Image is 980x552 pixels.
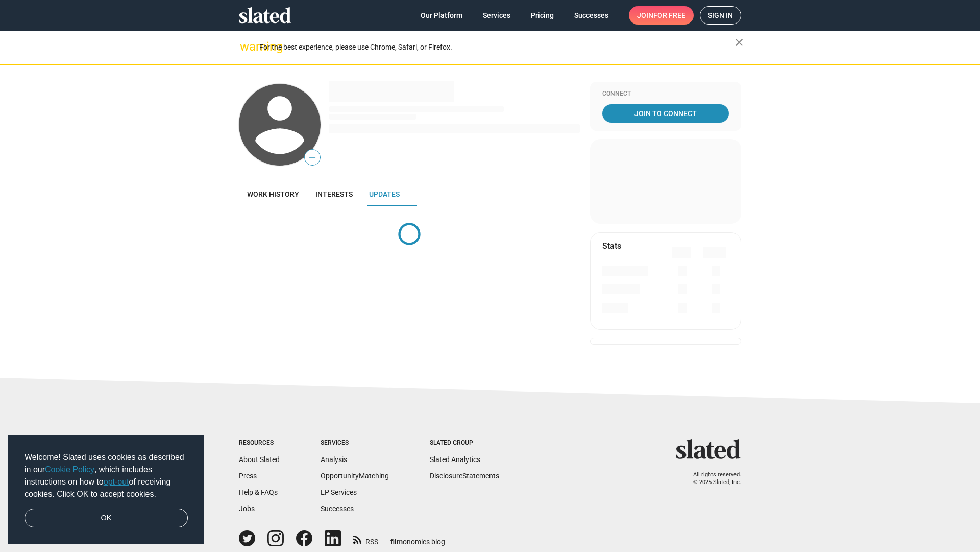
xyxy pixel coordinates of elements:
span: Join To Connect [604,104,727,123]
a: Joinfor free [629,6,694,25]
a: Updates [361,182,408,206]
span: Join [637,6,685,25]
div: Resources [239,439,280,447]
a: Sign in [700,6,741,25]
a: filmonomics blog [390,529,445,547]
span: film [390,538,403,546]
a: Help & FAQs [239,488,278,496]
a: Join To Connect [602,104,729,123]
a: DisclosureStatements [430,472,499,480]
span: Interests [315,190,353,198]
span: Updates [369,190,400,198]
span: Pricing [531,6,554,25]
div: Connect [602,90,729,98]
a: dismiss cookie message [24,509,188,528]
a: Our Platform [412,6,471,25]
a: Work history [239,182,307,206]
a: EP Services [321,488,357,496]
mat-icon: close [733,36,745,49]
span: Sign in [708,7,733,24]
div: For the best experience, please use Chrome, Safari, or Firefox. [259,40,735,54]
div: cookieconsent [8,435,204,544]
a: Slated Analytics [430,455,480,464]
a: Cookie Policy [45,465,94,474]
a: RSS [353,531,378,547]
a: Successes [321,504,354,513]
span: Services [483,6,510,25]
span: Our Platform [421,6,462,25]
div: Slated Group [430,439,499,447]
a: About Slated [239,455,280,464]
a: Pricing [523,6,562,25]
a: Services [475,6,519,25]
a: Analysis [321,455,347,464]
div: Services [321,439,389,447]
span: Welcome! Slated uses cookies as described in our , which includes instructions on how to of recei... [24,451,188,500]
p: All rights reserved. © 2025 Slated, Inc. [682,471,741,486]
mat-icon: warning [240,40,252,53]
a: opt-out [104,477,129,486]
a: Press [239,472,257,480]
span: — [305,151,320,165]
span: for free [653,6,685,25]
a: Jobs [239,504,255,513]
mat-card-title: Stats [602,241,621,251]
a: Interests [307,182,361,206]
a: OpportunityMatching [321,472,389,480]
span: Successes [574,6,608,25]
a: Successes [566,6,617,25]
span: Work history [247,190,299,198]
